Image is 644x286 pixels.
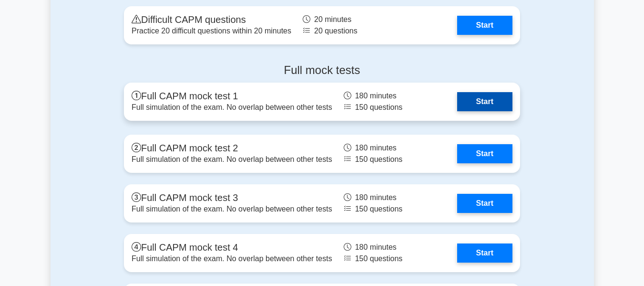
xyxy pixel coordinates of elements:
[457,244,512,263] a: Start
[457,16,512,35] a: Start
[457,194,512,213] a: Start
[457,92,512,111] a: Start
[457,144,512,163] a: Start
[124,64,520,77] h4: Full mock tests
